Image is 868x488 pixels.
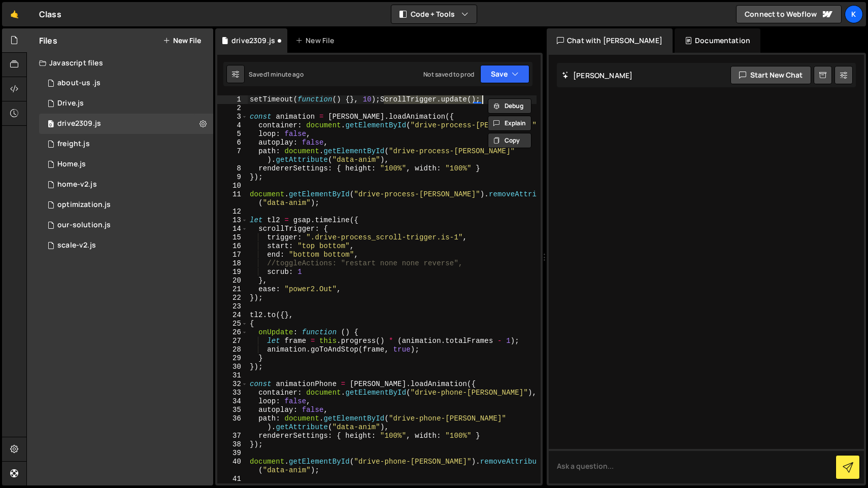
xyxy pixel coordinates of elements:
div: 6044/13107.js [39,93,213,114]
div: optimization.js [57,200,111,210]
button: Start new chat [730,66,811,84]
div: 30 [217,363,248,371]
button: Save [480,65,529,83]
div: Class [39,8,61,20]
button: Debug [488,98,531,114]
div: 12 [217,207,248,216]
div: our-solution.js [57,221,111,230]
div: 6044/13210.js [39,195,213,215]
div: 29 [217,354,248,363]
div: 3 [217,113,248,121]
div: Not saved to prod [423,70,474,79]
div: 13 [217,216,248,225]
a: Connect to Webflow [736,5,842,23]
div: 22 [217,294,248,302]
div: about-us .js [57,79,101,88]
div: 35 [217,406,248,414]
div: 4 [217,121,248,130]
div: drive2309.js [231,36,275,46]
div: 38 [217,440,248,449]
div: 36 [217,414,248,432]
div: 32 [217,380,248,389]
div: 15 [217,233,248,242]
div: 1 minute ago [267,70,304,79]
div: 25 [217,320,248,328]
div: 16 [217,242,248,251]
div: 6044/47149.js [39,114,213,134]
div: 11 [217,190,248,207]
div: 2 [217,104,248,113]
div: 28 [217,345,248,354]
a: 🤙 [2,2,27,26]
div: 33 [217,389,248,397]
div: 6044/19487.js [39,134,213,154]
div: 27 [217,337,248,345]
div: 17 [217,251,248,259]
button: Copy [488,133,531,148]
button: New File [163,37,201,45]
button: Code + Tools [391,5,477,23]
div: New File [295,36,338,46]
div: Chat with [PERSON_NAME] [547,28,673,53]
div: Documentation [675,28,760,53]
div: 6044/37913.js [39,175,213,195]
a: K [845,5,863,23]
div: 6 [217,138,248,147]
div: 34 [217,397,248,406]
div: 8 [217,164,248,173]
div: Javascript files [27,53,213,73]
div: 26 [217,328,248,337]
div: 5 [217,130,248,138]
h2: [PERSON_NAME] [562,71,632,80]
div: 18 [217,259,248,268]
div: Home.js [57,160,86,169]
div: 20 [217,276,248,285]
div: 23 [217,302,248,311]
div: 6044/19293.js [39,215,213,235]
div: drive2309.js [57,119,101,128]
div: 31 [217,371,248,380]
div: 21 [217,285,248,294]
div: 39 [217,449,248,458]
div: 40 [217,458,248,475]
div: Saved [249,70,304,79]
div: scale-v2.js [57,241,96,250]
div: 6044/27934.js [39,235,213,256]
div: Drive.js [57,99,84,108]
button: Explain [488,116,531,131]
div: 24 [217,311,248,320]
div: 6044/11375.js [39,154,213,175]
div: 9 [217,173,248,182]
div: 41 [217,475,248,483]
div: 19 [217,268,248,276]
h2: Files [39,35,57,46]
div: 6044/13421.js [39,73,213,93]
div: 14 [217,225,248,233]
div: 10 [217,182,248,190]
div: 7 [217,147,248,164]
div: 1 [217,95,248,104]
div: freight.js [57,140,90,149]
span: 0 [48,121,54,129]
div: 37 [217,432,248,440]
div: home-v2.js [57,180,97,189]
